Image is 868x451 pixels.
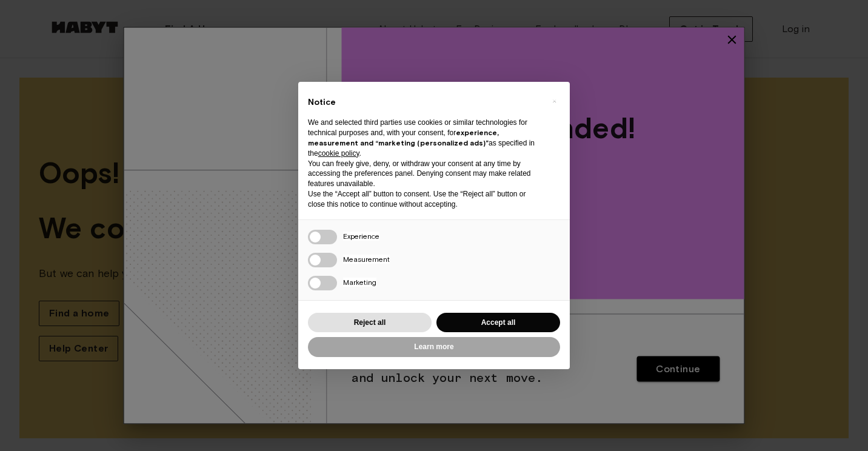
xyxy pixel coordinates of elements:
[318,149,359,158] a: cookie policy
[436,313,560,333] button: Accept all
[308,337,560,357] button: Learn more
[308,96,541,109] h2: Notice
[343,232,379,241] span: Experience
[308,189,541,210] p: Use the “Accept all” button to consent. Use the “Reject all” button or close this notice to conti...
[308,128,499,147] strong: experience, measurement and “marketing (personalized ads)”
[343,278,376,287] span: Marketing
[308,313,432,333] button: Reject all
[343,255,390,264] span: Measurement
[552,94,556,109] span: ×
[308,159,541,189] p: You can freely give, deny, or withdraw your consent at any time by accessing the preferences pane...
[544,92,564,111] button: Close this notice
[308,118,541,158] p: We and selected third parties use cookies or similar technologies for technical purposes and, wit...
